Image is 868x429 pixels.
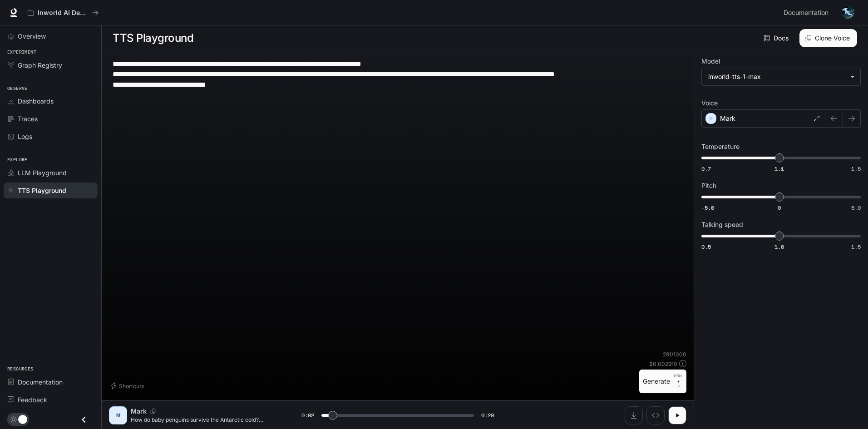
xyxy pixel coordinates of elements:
p: ⏎ [674,373,683,390]
p: CTRL + [674,373,683,384]
p: How do baby penguins survive the Antarctic cold? Emperor penguin chicks huddle together in massiv... [131,416,280,424]
button: Download audio [625,406,643,424]
span: 0 [778,204,781,212]
p: Temperature [701,143,740,150]
span: 0.5 [701,243,711,251]
span: Logs [18,132,32,141]
span: LLM Playground [18,168,67,178]
span: 0:02 [301,411,314,420]
button: User avatar [839,4,857,22]
span: Overview [18,31,46,41]
span: Documentation [18,377,63,387]
span: 1.5 [851,243,861,251]
p: Talking speed [701,222,743,228]
span: Dark mode toggle [18,414,27,424]
span: 0.7 [701,165,711,173]
span: TTS Playground [18,186,66,195]
p: 291 / 1000 [663,350,686,358]
button: GenerateCTRL +⏎ [639,370,686,393]
span: Dashboards [18,96,54,106]
span: 1.5 [851,165,861,173]
a: Dashboards [4,93,98,109]
a: TTS Playground [4,182,98,198]
p: Pitch [701,182,716,189]
button: All workspaces [24,4,103,22]
a: Logs [4,128,98,144]
div: M [111,408,125,423]
span: Documentation [784,7,829,19]
a: Feedback [4,392,98,408]
button: Close drawer [74,410,94,429]
span: Traces [18,114,38,123]
div: inworld-tts-1-max [708,72,846,81]
button: Shortcuts [109,379,148,393]
p: Inworld AI Demos [38,9,89,17]
button: Clone Voice [799,29,857,47]
a: LLM Playground [4,165,98,181]
span: -5.0 [701,204,714,212]
p: Model [701,58,720,64]
a: Graph Registry [4,57,98,73]
h1: TTS Playground [113,29,193,47]
span: 1.1 [774,165,784,173]
p: Mark [720,114,735,123]
p: $ 0.002910 [649,360,677,368]
p: Mark [131,407,147,416]
button: Inspect [646,406,665,424]
a: Traces [4,111,98,127]
span: Feedback [18,395,47,404]
a: Docs [762,29,792,47]
span: 1.0 [774,243,784,251]
span: Graph Registry [18,60,62,70]
div: inworld-tts-1-max [702,68,860,85]
a: Overview [4,28,98,44]
a: Documentation [4,374,98,390]
p: Voice [701,100,718,106]
span: 0:29 [481,411,494,420]
button: Copy Voice ID [147,409,159,414]
a: Documentation [780,4,835,22]
img: User avatar [842,6,854,19]
span: 5.0 [851,204,861,212]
